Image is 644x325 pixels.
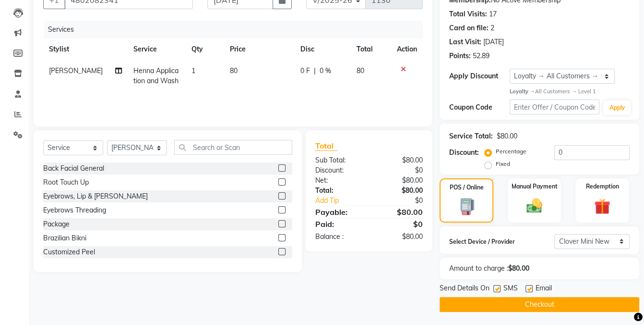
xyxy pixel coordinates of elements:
div: Paid: [308,218,369,230]
div: Customized Peel [43,247,95,257]
span: Send Details On [440,283,489,295]
div: Card on file: [449,23,489,33]
th: Stylist [43,38,128,60]
th: Total [351,38,391,60]
img: _cash.svg [522,197,548,215]
div: Sub Total: [308,155,369,165]
div: Amount to charge : [442,263,637,274]
th: Disc [294,38,351,60]
span: 80 [357,66,364,75]
span: Total [315,141,337,151]
div: Eyebrows Threading [43,205,106,215]
span: Email [536,283,552,295]
span: 1 [191,66,195,75]
span: 80 [230,66,238,75]
div: $0 [379,196,430,206]
div: Discount: [308,165,369,175]
div: Service Total: [449,131,493,141]
th: Service [128,38,186,60]
div: $0 [369,165,430,175]
strong: Loyalty → [510,88,535,95]
label: Select Device / Provider [449,237,554,246]
div: [DATE] [483,37,504,47]
img: _pos-terminal.svg [454,198,479,215]
label: Percentage [496,147,526,156]
div: $80.00 [497,131,517,141]
span: SMS [503,283,518,295]
span: 0 % [319,66,331,76]
div: Last Visit: [449,37,481,47]
div: Services [44,21,430,38]
div: $80.00 [369,155,430,165]
th: Price [224,38,294,60]
div: All Customers → Level 1 [510,87,630,96]
span: 0 F [300,66,310,76]
input: Enter Offer / Coupon Code [510,100,600,114]
div: Coupon Code [449,102,509,112]
div: $0 [369,218,430,230]
div: Apply Discount [449,71,509,81]
div: 2 [490,23,494,33]
div: 17 [489,9,497,19]
div: Brazilian Bikni [43,233,86,243]
a: Add Tip [308,196,379,206]
button: Apply [603,100,631,115]
th: Action [391,38,423,60]
div: Payable: [308,206,369,218]
div: $80.00 [369,232,430,242]
span: Henna Application and Wash [133,66,179,85]
div: $80.00 [369,206,430,218]
div: Back Facial General [43,163,104,174]
img: _gift.svg [589,197,615,216]
div: Eyebrows, Lip & [PERSON_NAME] [43,191,148,201]
div: $80.00 [369,175,430,186]
div: Balance : [308,232,369,242]
th: Qty [186,38,224,60]
label: Fixed [496,160,510,168]
div: Total: [308,186,369,196]
label: Manual Payment [511,182,557,191]
div: Root Touch Up [43,177,89,187]
input: Search or Scan [174,140,292,155]
div: Package [43,219,70,229]
span: | [313,66,315,76]
span: [PERSON_NAME] [49,66,103,75]
label: Redemption [585,182,619,191]
div: Discount: [449,148,479,158]
button: Checkout [440,297,639,312]
div: Points: [449,51,471,61]
div: Total Visits: [449,9,487,19]
div: 52.89 [473,51,489,61]
div: $80.00 [369,186,430,196]
b: $80.00 [508,264,529,273]
label: POS / Online [450,183,484,192]
div: Net: [308,175,369,186]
